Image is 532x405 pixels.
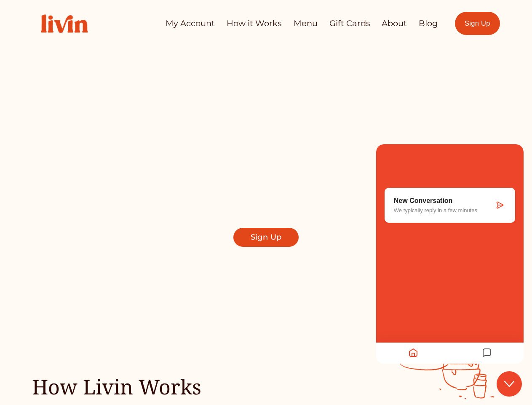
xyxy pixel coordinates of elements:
[376,373,524,392] iframe: chat widget
[125,91,414,160] span: Let us Take Dinner off Your Plate
[382,15,407,32] a: About
[32,5,97,42] img: Livin
[419,15,438,32] a: Blog
[329,15,370,32] a: Gift Cards
[376,144,524,364] iframe: chat widget
[32,373,205,400] h2: How Livin Works
[294,15,318,32] a: Menu
[233,228,299,247] a: Sign Up
[497,371,524,397] iframe: chat widget
[136,173,396,208] span: Find a local chef who prepares customized, healthy meals in your kitchen
[455,12,500,35] a: Sign Up
[227,15,282,32] a: How it Works
[166,15,215,32] a: My Account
